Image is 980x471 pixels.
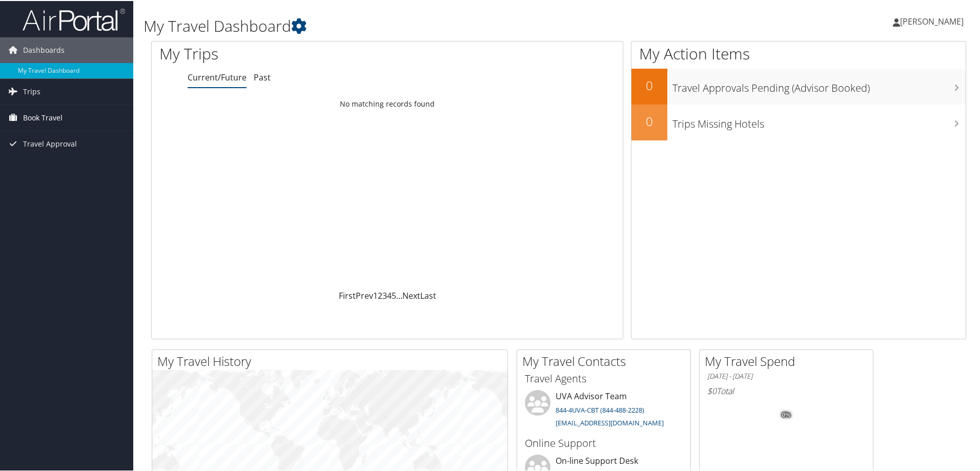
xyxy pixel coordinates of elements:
[23,104,63,130] span: Book Travel
[402,289,420,300] a: Next
[556,417,664,426] a: [EMAIL_ADDRESS][DOMAIN_NAME]
[893,5,974,36] a: [PERSON_NAME]
[707,371,865,380] h6: [DATE] - [DATE]
[631,68,966,104] a: 0Travel Approvals Pending (Advisor Booked)
[339,289,356,300] a: First
[631,42,966,64] h1: My Action Items
[157,352,507,369] h2: My Travel History
[382,289,387,300] a: 3
[378,289,382,300] a: 2
[356,289,373,300] a: Prev
[152,94,623,112] td: No matching records found
[144,14,697,36] h1: My Travel Dashboard
[707,384,717,396] span: $0
[254,71,271,82] a: Past
[23,130,77,156] span: Travel Approval
[520,389,688,431] li: UVA Advisor Team
[705,352,873,369] h2: My Travel Spend
[396,289,402,300] span: …
[631,104,966,139] a: 0Trips Missing Hotels
[420,289,436,300] a: Last
[672,111,966,130] h3: Trips Missing Hotels
[159,42,419,64] h1: My Trips
[900,15,964,26] span: [PERSON_NAME]
[387,289,392,300] a: 4
[631,112,667,129] h2: 0
[23,78,40,104] span: Trips
[525,371,683,385] h3: Travel Agents
[522,352,690,369] h2: My Travel Contacts
[392,289,396,300] a: 5
[23,36,65,62] span: Dashboards
[188,71,247,82] a: Current/Future
[707,384,865,396] h6: Total
[672,75,966,94] h3: Travel Approvals Pending (Advisor Booked)
[23,7,125,31] img: airportal-logo.png
[782,411,790,417] tspan: 0%
[525,435,683,449] h3: Online Support
[373,289,378,300] a: 1
[631,76,667,93] h2: 0
[556,404,644,414] a: 844-4UVA-CBT (844-488-2228)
